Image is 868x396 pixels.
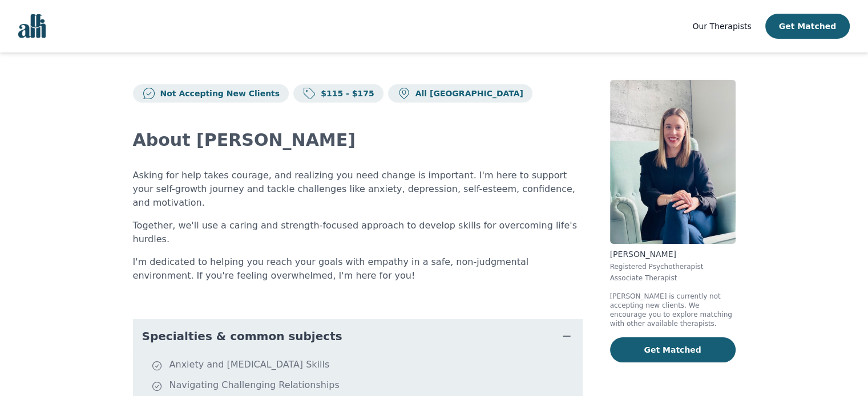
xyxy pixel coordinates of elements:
p: Registered Psychotherapist [610,262,736,271]
p: [PERSON_NAME] [610,248,736,260]
img: Andreann_Gosselin [610,80,736,244]
a: Our Therapists [692,19,751,33]
p: $115 - $175 [316,88,374,99]
p: Together, we'll use a caring and strength-focused approach to develop skills for overcoming life'... [133,219,583,246]
p: [PERSON_NAME] is currently not accepting new clients. We encourage you to explore matching with o... [610,292,736,328]
p: Associate Therapist [610,273,736,283]
span: Our Therapists [692,22,751,31]
button: Specialties & common subjects [133,319,583,353]
p: Asking for help takes courage, and realizing you need change is important. I'm here to support yo... [133,169,583,210]
button: Get Matched [765,14,850,39]
p: Not Accepting New Clients [156,88,280,99]
img: alli logo [18,14,46,38]
li: Anxiety and [MEDICAL_DATA] Skills [151,358,578,374]
p: I'm dedicated to helping you reach your goals with empathy in a safe, non-judgmental environment.... [133,255,583,283]
h2: About [PERSON_NAME] [133,130,583,150]
span: Specialties & common subjects [142,328,342,344]
p: All [GEOGRAPHIC_DATA] [411,88,523,99]
li: Navigating Challenging Relationships [151,378,578,394]
button: Get Matched [610,337,736,362]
